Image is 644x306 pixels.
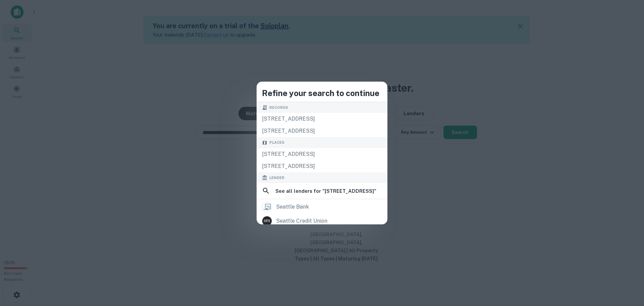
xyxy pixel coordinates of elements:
span: Places [269,140,284,145]
div: seattle bank [276,202,309,212]
img: picture [262,216,272,226]
div: [STREET_ADDRESS] [257,148,387,160]
div: [STREET_ADDRESS] [257,160,387,172]
h4: Refine your search to continue [262,87,382,99]
a: seattle bank [257,200,387,214]
span: Lender [269,175,284,181]
img: picture [262,202,272,212]
div: seattle credit union [276,216,327,226]
a: seattle credit union [257,214,387,228]
iframe: Chat Widget [610,252,644,285]
div: [STREET_ADDRESS] [257,125,387,137]
span: Records [269,105,288,111]
h6: See all lenders for " [STREET_ADDRESS] " [275,187,376,195]
div: [STREET_ADDRESS] [257,113,387,125]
